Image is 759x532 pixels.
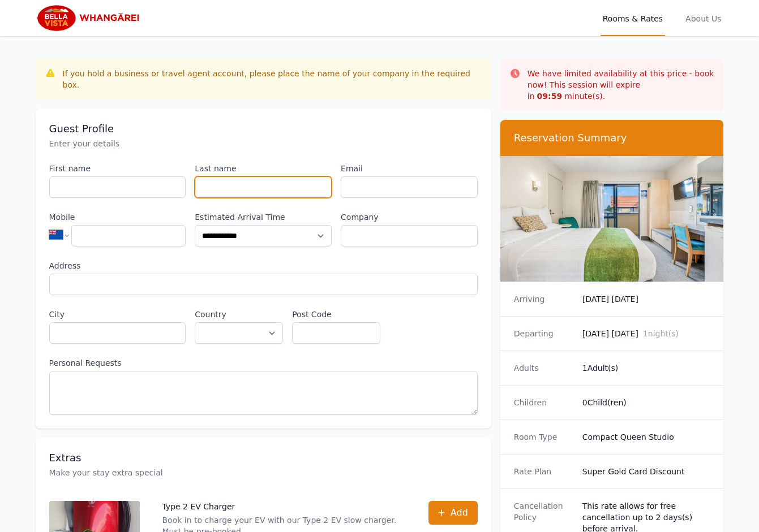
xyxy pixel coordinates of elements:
strong: 09 : 59 [537,92,563,101]
h3: Extras [49,451,478,465]
label: Post Code [292,309,380,320]
dt: Adults [514,362,573,374]
dt: Arriving [514,293,573,305]
p: Enter your details [49,138,478,149]
span: Add [451,506,468,520]
p: We have limited availability at this price - book now! This session will expire in minute(s). [528,68,715,102]
label: First name [49,163,186,174]
label: Estimated Arrival Time [195,211,332,223]
h3: Guest Profile [49,122,478,136]
span: 1 night(s) [643,329,679,338]
label: Address [49,260,478,271]
dd: 1 Adult(s) [582,362,710,374]
dt: Children [514,397,573,408]
label: Last name [195,163,332,174]
dd: [DATE] [DATE] [582,328,710,339]
label: Mobile [49,211,186,223]
dt: Rate Plan [514,466,573,477]
dd: 0 Child(ren) [582,397,710,408]
p: Make your stay extra special [49,467,478,478]
dd: [DATE] [DATE] [582,293,710,305]
label: Country [195,309,283,320]
dt: Departing [514,328,573,339]
img: Compact Queen Studio [500,156,724,282]
label: Email [341,163,478,174]
button: Add [428,501,478,525]
h3: Reservation Summary [514,131,710,145]
p: Type 2 EV Charger [162,501,406,512]
dd: Super Gold Card Discount [582,466,710,477]
label: Company [341,211,478,223]
dt: Room Type [514,431,573,443]
dd: Compact Queen Studio [582,431,710,443]
label: Personal Requests [49,357,478,369]
label: City [49,309,186,320]
div: If you hold a business or travel agent account, please place the name of your company in the requ... [63,68,482,90]
img: Bella Vista Whangarei [36,5,145,32]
